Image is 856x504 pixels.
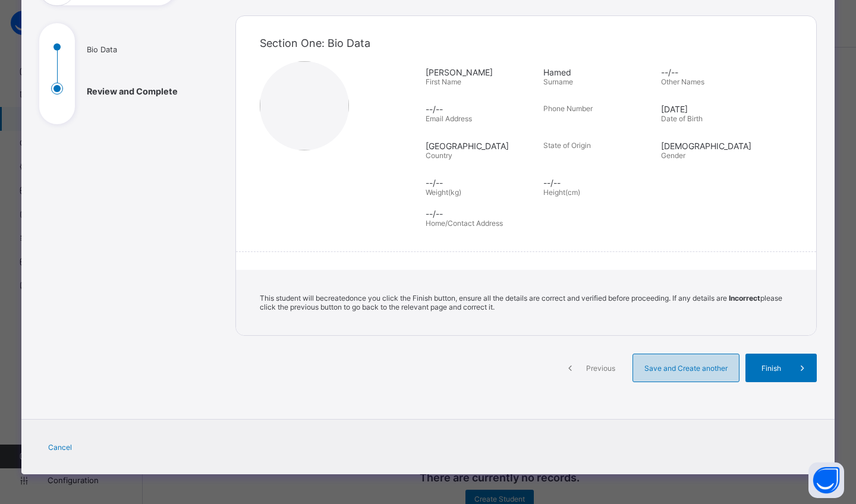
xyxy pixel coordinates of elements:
[426,114,472,123] span: Email Address
[808,462,844,498] button: Open asap
[642,364,730,373] span: Save and Create another
[426,67,537,77] span: [PERSON_NAME]
[661,104,773,114] span: [DATE]
[661,77,704,86] span: Other Names
[661,67,773,77] span: --/--
[729,294,760,303] b: Incorrect
[584,364,617,373] span: Previous
[661,151,685,160] span: Gender
[48,443,72,452] span: Cancel
[260,37,370,49] span: Section One: Bio Data
[426,151,452,160] span: Country
[426,77,461,86] span: First Name
[426,178,537,188] span: --/--
[661,141,773,151] span: [DEMOGRAPHIC_DATA]
[426,209,798,219] span: --/--
[543,178,655,188] span: --/--
[260,294,782,311] span: This student will be created once you click the Finish button, ensure all the details are correct...
[543,141,591,150] span: State of Origin
[426,104,537,114] span: --/--
[426,141,537,151] span: [GEOGRAPHIC_DATA]
[661,114,703,123] span: Date of Birth
[543,104,593,113] span: Phone Number
[426,219,503,228] span: Home/Contact Address
[543,77,573,86] span: Surname
[543,67,655,77] span: Hamed
[426,188,461,197] span: Weight(kg)
[543,188,580,197] span: Height(cm)
[754,364,788,373] span: Finish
